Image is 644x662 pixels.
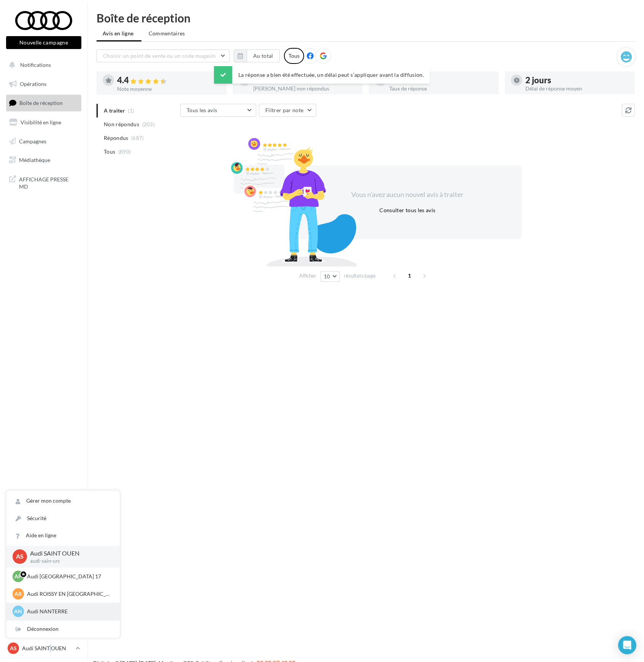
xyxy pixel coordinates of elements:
[20,81,46,87] span: Opérations
[234,49,280,62] button: Au total
[618,636,636,654] div: Open Intercom Messenger
[5,152,83,168] a: Médiathèque
[19,138,46,144] span: Campagnes
[187,107,217,113] span: Tous les avis
[22,645,73,652] p: Audi SAINT OUEN
[259,104,316,117] button: Filtrer par note
[5,76,83,92] a: Opérations
[389,86,493,91] div: Taux de réponse
[117,76,220,85] div: 4.4
[6,527,120,544] a: Aide en ligne
[27,573,111,580] p: Audi [GEOGRAPHIC_DATA] 17
[30,558,108,565] p: audi-sain-urc
[6,492,120,510] a: Gérer mon compte
[30,549,108,558] p: Audi SAINT OUEN
[180,104,256,117] button: Tous les avis
[104,148,115,156] span: Tous
[5,95,83,111] a: Boîte de réception
[389,76,493,84] div: 77 %
[214,66,430,84] div: La réponse a bien été effectuée, un délai peut s’appliquer avant la diffusion.
[131,135,144,141] span: (687)
[6,641,81,656] a: AS Audi SAINT OUEN
[5,114,83,130] a: Visibilité en ligne
[342,190,473,200] div: Vous n'avez aucun nouvel avis à traiter
[27,608,111,615] p: Audi NANTERRE
[118,149,131,155] span: (890)
[103,52,216,59] span: Choisir un point de vente ou un code magasin
[247,49,280,62] button: Au total
[15,590,22,598] span: AR
[14,608,22,615] span: AN
[404,270,416,282] span: 1
[324,273,330,279] span: 10
[142,121,155,127] span: (203)
[6,36,81,49] button: Nouvelle campagne
[20,62,51,68] span: Notifications
[5,133,83,149] a: Campagnes
[5,57,80,73] button: Notifications
[149,30,185,37] span: Commentaires
[104,121,139,128] span: Non répondus
[97,12,635,24] div: Boîte de réception
[19,174,78,191] span: AFFICHAGE PRESSE MD
[10,645,17,652] span: AS
[117,86,220,92] div: Note moyenne
[6,510,120,527] a: Sécurité
[16,552,24,561] span: AS
[376,206,438,215] button: Consulter tous les avis
[320,271,340,282] button: 10
[5,171,83,194] a: AFFICHAGE PRESSE MD
[525,76,629,84] div: 2 jours
[344,272,376,279] span: résultats/page
[21,119,61,125] span: Visibilité en ligne
[525,86,629,91] div: Délai de réponse moyen
[15,573,22,580] span: AP
[284,48,304,64] div: Tous
[299,272,316,279] span: Afficher
[6,621,120,638] div: Déconnexion
[19,100,63,106] span: Boîte de réception
[19,157,50,163] span: Médiathèque
[27,590,111,598] p: Audi ROISSY EN [GEOGRAPHIC_DATA]
[97,49,230,62] button: Choisir un point de vente ou un code magasin
[104,134,128,142] span: Répondus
